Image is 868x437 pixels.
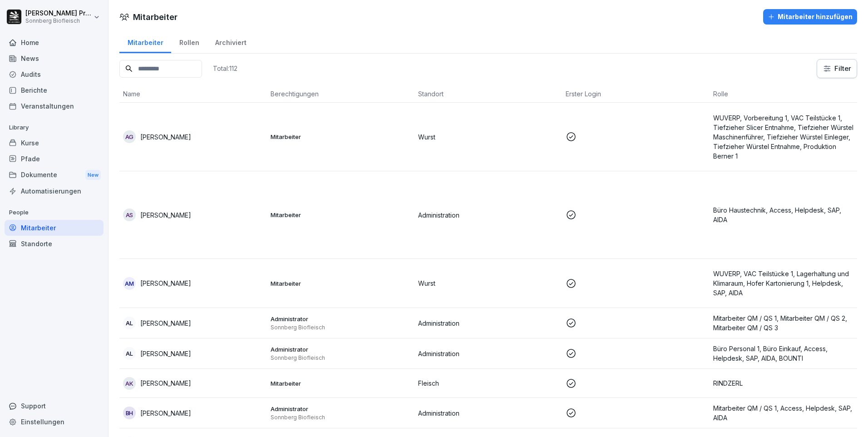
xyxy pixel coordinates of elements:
p: Mitarbeiter [271,379,411,387]
p: Administrator [271,405,411,413]
th: Rolle [710,85,857,103]
p: [PERSON_NAME] [140,278,191,288]
p: Sonnberg Biofleisch [271,354,411,362]
p: Mitarbeiter [271,279,411,288]
p: Sonnberg Biofleisch [271,414,411,421]
p: Administrator [271,345,411,353]
div: AS [123,209,136,221]
p: People [5,205,104,220]
p: Administration [418,318,558,328]
p: Mitarbeiter [271,133,411,141]
a: Einstellungen [5,414,104,430]
a: Veranstaltungen [5,98,104,114]
p: Administration [418,408,558,418]
a: News [5,50,104,66]
a: DokumenteNew [5,167,104,184]
p: [PERSON_NAME] [140,210,191,220]
div: AK [123,377,136,390]
a: Archiviert [207,30,254,53]
th: Berechtigungen [267,85,414,103]
p: RINDZERL [713,378,853,388]
p: Büro Personal 1, Büro Einkauf, Access, Helpdesk, SAP, AIDA, BOUNTI [713,344,853,363]
p: Sonnberg Biofleisch [271,324,411,331]
p: Wurst [418,278,558,288]
button: Mitarbeiter hinzufügen [763,9,857,25]
div: AL [123,347,136,360]
p: Wurst [418,132,558,142]
p: WUVERP, Vorbereitung 1, VAC Teilstücke 1, Tiefzieher Slicer Entnahme, Tiefzieher Würstel Maschine... [713,113,853,161]
p: [PERSON_NAME] [140,378,191,388]
th: Standort [414,85,562,103]
p: WUVERP, VAC Teilstücke 1, Lagerhaltung und Klimaraum, Hofer Kartonierung 1, Helpdesk, SAP, AIDA [713,269,853,298]
div: AL [123,317,136,329]
button: Filter [817,60,857,78]
a: Mitarbeiter [5,220,104,236]
p: Büro Haustechnik, Access, Helpdesk, SAP, AIDA [713,205,853,224]
p: [PERSON_NAME] [140,408,191,418]
a: Rollen [171,30,207,53]
a: Pfade [5,151,104,167]
p: Fleisch [418,378,558,388]
p: Sonnberg Biofleisch [25,18,92,24]
div: Dokumente [5,167,104,184]
p: Total: 112 [213,64,237,73]
div: AG [123,130,136,143]
p: Mitarbeiter QM / QS 1, Mitarbeiter QM / QS 2, Mitarbeiter QM / QS 3 [713,313,853,333]
div: AM [123,277,136,290]
a: Kurse [5,135,104,151]
p: Administration [418,210,558,220]
div: New [85,170,101,180]
p: [PERSON_NAME] [140,318,191,328]
p: Mitarbeiter [271,211,411,219]
p: [PERSON_NAME] [140,132,191,142]
h1: Mitarbeiter [133,11,178,23]
p: Library [5,120,104,135]
th: Name [119,85,267,103]
a: Audits [5,66,104,82]
p: Mitarbeiter QM / QS 1, Access, Helpdesk, SAP, AIDA [713,403,853,422]
div: Support [5,398,104,414]
a: Mitarbeiter [119,30,171,53]
p: Administrator [271,315,411,323]
a: Berichte [5,82,104,98]
th: Erster Login [562,85,710,103]
div: BH [123,407,136,419]
a: Automatisierungen [5,183,104,199]
div: Mitarbeiter hinzufügen [768,12,853,22]
div: Filter [823,64,851,73]
p: [PERSON_NAME] Preßlauer [25,10,92,17]
a: Home [5,35,104,50]
p: [PERSON_NAME] [140,349,191,358]
a: Standorte [5,236,104,252]
p: Administration [418,349,558,358]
